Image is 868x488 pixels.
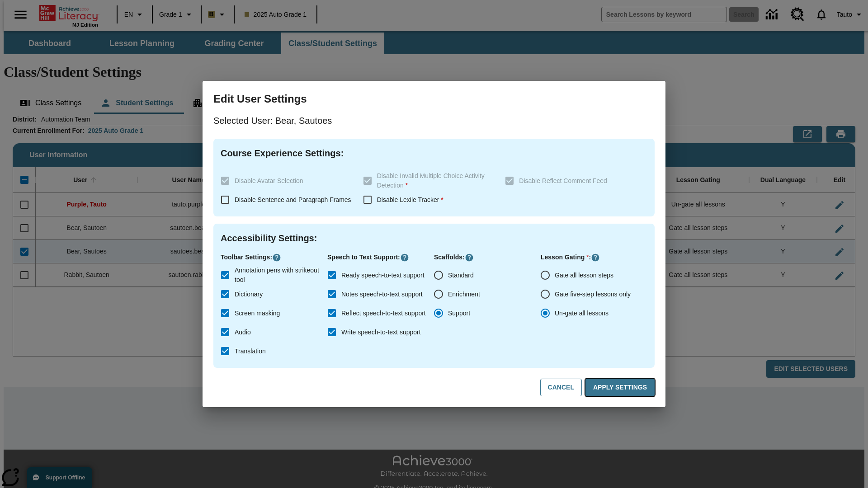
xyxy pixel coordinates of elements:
[465,253,474,262] button: Click here to know more about
[555,290,631,299] span: Gate five-step lessons only
[235,196,351,203] span: Disable Sentence and Paragraph Frames
[400,253,409,262] button: Click here to know more about
[341,290,423,299] span: Notes speech-to-text support
[377,172,485,189] span: Disable Invalid Multiple Choice Activity Detection
[327,253,434,262] p: Speech to Text Support :
[555,309,609,318] span: Un-gate all lessons
[221,231,647,245] h4: Accessibility Settings :
[235,266,320,285] span: Annotation pens with strikeout tool
[540,379,582,396] button: Cancel
[213,113,655,128] p: Selected User: Bear, Sautoes
[585,379,655,396] button: Apply Settings
[341,309,426,318] span: Reflect speech-to-text support
[434,253,541,262] p: Scaffolds :
[448,309,470,318] span: Support
[555,271,613,280] span: Gate all lesson steps
[272,253,281,262] button: Click here to know more about
[235,328,251,337] span: Audio
[235,177,303,184] span: Disable Avatar Selection
[541,253,647,262] p: Lesson Gating :
[519,177,607,184] span: Disable Reflect Comment Feed
[448,271,474,280] span: Standard
[341,271,425,280] span: Ready speech-to-text support
[448,290,480,299] span: Enrichment
[221,146,647,160] h4: Course Experience Settings :
[591,253,600,262] button: Click here to know more about
[341,328,421,337] span: Write speech-to-text support
[235,290,263,299] span: Dictionary
[221,253,327,262] p: Toolbar Settings :
[235,347,266,356] span: Translation
[500,171,640,190] label: These settings are specific to individual classes. To see these settings or make changes, please ...
[235,309,280,318] span: Screen masking
[358,171,498,190] label: These settings are specific to individual classes. To see these settings or make changes, please ...
[377,196,443,203] span: Disable Lexile Tracker
[213,92,655,106] h3: Edit User Settings
[216,171,356,190] label: These settings are specific to individual classes. To see these settings or make changes, please ...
